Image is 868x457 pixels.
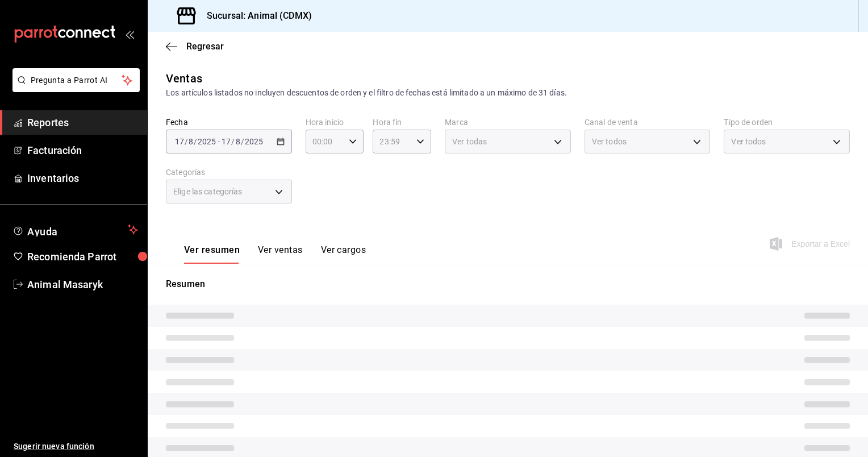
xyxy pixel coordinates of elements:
label: Canal de venta [585,118,711,126]
a: Pregunta a Parrot AI [8,82,140,94]
h3: Sucursal: Animal (CDMX) [198,9,312,23]
input: -- [188,137,194,146]
button: Ver ventas [258,244,303,264]
input: -- [235,137,241,146]
span: - [218,137,220,146]
label: Hora fin [373,118,431,126]
button: Pregunta a Parrot AI [12,68,140,92]
span: Ayuda [27,223,123,236]
button: Ver resumen [184,244,240,264]
span: Inventarios [27,171,138,186]
div: navigation tabs [184,244,366,264]
span: / [185,137,188,146]
span: Facturación [27,143,138,158]
span: / [231,137,235,146]
input: -- [174,137,185,146]
span: / [194,137,197,146]
span: Pregunta a Parrot AI [31,74,122,86]
label: Hora inicio [306,118,364,126]
span: Elige las categorías [173,186,243,197]
label: Tipo de orden [724,118,850,126]
button: Ver cargos [321,244,366,264]
button: open_drawer_menu [125,30,134,39]
div: Ventas [166,70,202,87]
span: Ver todas [452,136,487,147]
p: Resumen [166,277,850,291]
span: / [241,137,244,146]
input: -- [221,137,231,146]
span: Regresar [186,41,224,52]
input: ---- [197,137,216,146]
span: Reportes [27,115,138,130]
span: Sugerir nueva función [14,441,138,452]
span: Ver todos [592,136,627,147]
span: Ver todos [731,136,766,147]
label: Marca [445,118,571,126]
label: Categorías [166,168,292,176]
div: Los artículos listados no incluyen descuentos de orden y el filtro de fechas está limitado a un m... [166,87,850,99]
label: Fecha [166,118,292,126]
input: ---- [244,137,264,146]
span: Animal Masaryk [27,277,138,292]
button: Regresar [166,41,224,52]
span: Recomienda Parrot [27,249,138,264]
